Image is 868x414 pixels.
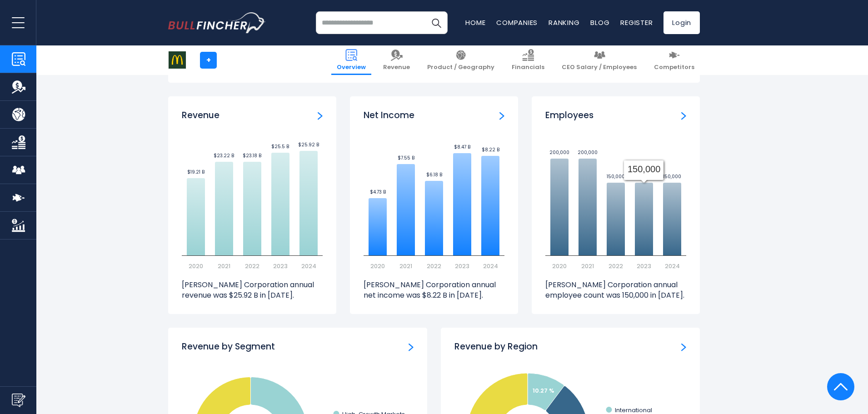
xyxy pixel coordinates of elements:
text: 150,000 [635,173,653,180]
text: 2020 [552,262,567,270]
a: Companies [496,18,538,27]
a: Ranking [549,18,579,27]
a: CEO Salary / Employees [556,45,642,75]
text: 2021 [399,262,412,270]
text: 2023 [637,262,651,270]
a: Revenue by Segment [409,341,414,351]
p: [PERSON_NAME] Corporation annual net income was $8.22 B in [DATE]. [364,280,504,300]
text: 2021 [581,262,594,270]
a: Blog [590,18,609,27]
text: $23.22 B [214,152,234,159]
span: Competitors [654,64,694,71]
text: 10.27 % [533,386,554,395]
p: [PERSON_NAME] Corporation annual employee count was 150,000 in [DATE]. [545,280,686,300]
text: 200,000 [549,149,569,156]
text: 150,000 [663,173,681,180]
span: Product / Geography [427,64,494,71]
text: $8.22 B [482,146,499,153]
text: 2023 [273,262,288,270]
a: Product / Geography [422,45,500,75]
text: $7.55 B [398,155,414,161]
a: Home [465,18,485,27]
text: 2022 [427,262,441,270]
text: 2021 [218,262,230,270]
text: $19.21 B [187,169,205,175]
span: CEO Salary / Employees [562,64,637,71]
a: Overview [331,45,371,75]
text: $6.18 B [426,171,442,178]
h3: Employees [545,110,594,121]
span: Revenue [383,64,410,71]
a: Net income [499,110,504,120]
a: + [200,52,217,69]
text: $23.18 B [243,152,261,159]
text: 2024 [483,262,498,270]
a: Employees [681,110,686,120]
button: Search [425,11,448,34]
p: [PERSON_NAME] Corporation annual revenue was $25.92 B in [DATE]. [182,280,323,300]
a: Login [663,11,700,34]
text: 2024 [301,262,316,270]
text: $4.73 B [370,189,386,195]
text: 2020 [370,262,385,270]
text: 2022 [609,262,623,270]
a: Go to homepage [168,12,266,33]
span: Overview [337,64,366,71]
img: MCD logo [169,51,186,69]
a: Revenue [318,110,323,120]
h3: Revenue [182,110,219,121]
text: 2023 [455,262,469,270]
text: $25.5 B [271,143,289,150]
text: $25.92 B [298,141,319,148]
a: Register [620,18,653,27]
text: $8.47 B [454,144,470,150]
h3: Revenue by Region [454,341,538,353]
a: Revenue [378,45,415,75]
text: 150,000 [607,173,625,180]
a: Revenue by Region [681,341,686,351]
h3: Revenue by Segment [182,341,275,353]
span: Financials [512,64,544,71]
text: 2024 [665,262,680,270]
a: Competitors [649,45,700,75]
img: bullfincher logo [168,12,266,33]
text: 2020 [189,262,203,270]
text: 200,000 [578,149,598,156]
h3: Net Income [364,110,414,121]
a: Financials [506,45,550,75]
text: 2022 [245,262,259,270]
